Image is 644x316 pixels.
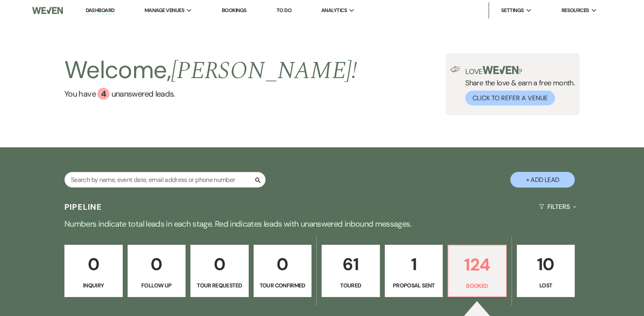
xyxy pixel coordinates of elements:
[390,251,438,278] p: 1
[501,6,524,14] span: Settings
[259,281,307,290] p: Tour Confirmed
[522,281,570,290] p: Lost
[453,281,501,290] p: Booked
[144,6,184,14] span: Manage Venues
[522,251,570,278] p: 10
[327,281,375,290] p: Toured
[465,66,575,75] p: Love ?
[448,245,507,297] a: 124Booked
[536,196,580,217] button: Filters
[259,251,307,278] p: 0
[460,66,575,105] div: Share the love & earn a free month.
[32,2,63,19] img: Weven Logo
[32,217,612,230] p: Numbers indicate total leads in each stage. Red indicates leads with unanswered inbound messages.
[128,245,186,297] a: 0Follow Up
[465,91,555,105] button: Click to Refer a Venue
[483,66,518,74] img: weven-logo-green.svg
[64,172,266,188] input: Search by name, event date, email address or phone number
[561,6,589,14] span: Resources
[517,245,575,297] a: 10Lost
[322,245,380,297] a: 61Toured
[64,201,102,213] h3: Pipeline
[385,245,443,297] a: 1Proposal Sent
[97,88,109,100] div: 4
[327,251,375,278] p: 61
[196,281,244,290] p: Tour Requested
[453,251,501,278] p: 124
[390,281,438,290] p: Proposal Sent
[64,245,123,297] a: 0Inquiry
[133,251,181,278] p: 0
[64,53,357,88] h2: Welcome,
[70,251,118,278] p: 0
[86,7,115,14] a: Dashboard
[222,7,247,14] a: Bookings
[321,6,347,14] span: Analytics
[277,7,291,14] a: To Do
[510,172,575,188] button: + Add Lead
[64,88,357,100] a: You have 4 unanswered leads.
[171,52,357,89] span: [PERSON_NAME] !
[190,245,249,297] a: 0Tour Requested
[450,66,460,72] img: loud-speaker-illustration.svg
[254,245,312,297] a: 0Tour Confirmed
[196,251,244,278] p: 0
[70,281,118,290] p: Inquiry
[133,281,181,290] p: Follow Up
